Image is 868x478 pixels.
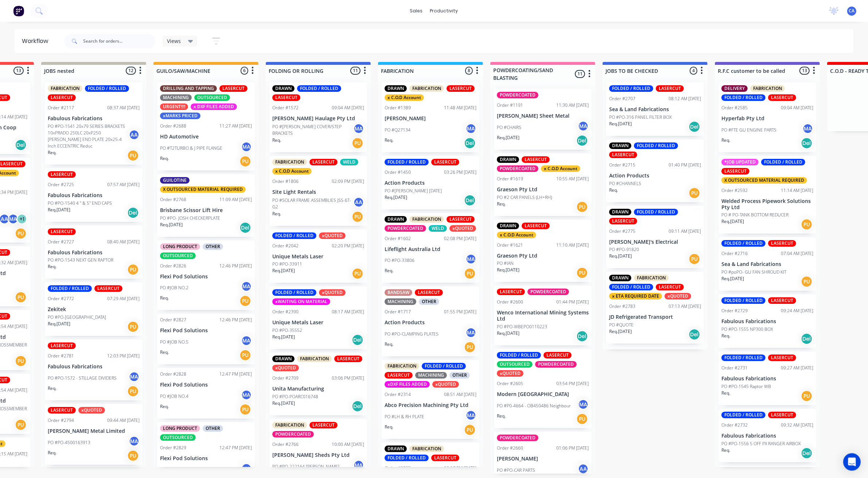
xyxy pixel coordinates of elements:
div: PU [240,295,251,307]
p: PO #PO-316 PANEL FILTER BOX [609,114,672,121]
p: JD Refrigerated Transport [609,314,701,320]
div: Order #1621 [497,242,523,248]
p: Req. [DATE] [272,267,295,274]
p: PO #PO-WBEPO0110223 [497,324,547,330]
div: FOLDED / ROLLED [721,94,766,101]
div: DRAWNLASERCUTPOWDERCOATEDx C.O.D AccountOrder #161910:55 AM [DATE]Graeson Pty LtdPO #2 CAR PANELS... [494,153,592,216]
div: URGENT!!!! [160,103,188,110]
div: PU [127,264,139,275]
div: PU [352,268,363,279]
div: FOLDED / ROLLED [634,209,678,215]
div: Order #2117 [48,105,74,111]
p: Site Light Rentals [272,189,364,195]
div: LONG PRODUCT [160,243,200,250]
div: FOLDED / ROLLEDLASERCUTOrder #270708:12 AM [DATE]Sea & Land FabricationsPO #PO-316 PANEL FILTER B... [606,82,704,136]
p: PO #[PERSON_NAME] [DATE] [385,188,442,194]
div: 11:09 AM [DATE] [219,196,252,203]
div: 12:46 PM [DATE] [219,263,252,269]
p: PO #poPO- GU FAN SHROUD KIT [721,269,786,275]
div: PU [576,267,588,279]
div: xQUOTED [319,289,346,296]
div: FABRICATIONLASERCUTWELDx C.O.D AccountOrder #180602:09 PM [DATE]Site Light RentalsPO #SOLAR FRAME... [269,156,367,226]
p: PO #FTE GU ENGINE PARTS [721,127,776,133]
div: LASERCUT [94,285,122,292]
div: OUTSOURCED [194,94,230,101]
div: DRAWN [609,209,631,215]
p: PO #PO-33911 [272,261,302,267]
div: 09:24 AM [DATE] [781,307,813,314]
div: Order #282712:46 PM [DATE]Flexi Pod SolutionsPO #JOB NO.5MAReq.PU [157,314,255,364]
div: xQUOTED [449,225,476,232]
div: 10:55 AM [DATE] [556,176,589,182]
div: AA [129,129,140,140]
div: DRAWNFOLDED / ROLLEDLASERCUTOrder #157209:04 AM [DATE][PERSON_NAME] Haulage Pty LtdPO #[PERSON_NA... [269,82,367,152]
div: 08:12 AM [DATE] [669,95,701,102]
div: Order #2729 [721,307,748,314]
div: LASERCUT [447,85,475,92]
div: 01:44 PM [DATE] [556,299,589,305]
p: Unique Metals Laser [272,254,364,260]
p: PO #PO-CLAMPING PLATES [385,331,439,337]
div: Order #2707 [609,95,635,102]
div: 07:29 AM [DATE] [107,295,140,302]
div: FOLDED / ROLLEDLASERCUTOrder #277207:29 AM [DATE]ZekitekPO #PO-[GEOGRAPHIC_DATA]Req.[DATE]PU [45,282,143,336]
div: 12:46 PM [DATE] [219,317,252,323]
div: PU [15,291,27,303]
div: LASERCUT [522,223,550,229]
p: Req. [DATE] [497,267,519,273]
div: MA [241,141,252,152]
div: Order #2775 [609,228,635,235]
div: MACHINING [160,94,192,101]
div: FOLDED / ROLLEDLASERCUTOrder #271607:04 AM [DATE]Sea & Land FabricationsPO #poPO- GU FAN SHROUD K... [719,237,816,291]
div: LASERCUT [721,168,750,175]
div: LASERCUTPOWDERCOATEDOrder #260001:44 PM [DATE]Wenco International Mining Systems LtdPO #PO-WBEPO0... [494,286,592,345]
div: Order #2725 [48,181,74,188]
div: PU [689,187,700,199]
p: Action Products [385,180,476,186]
div: 11:10 AM [DATE] [556,242,589,248]
div: Del [464,195,476,206]
div: FABRICATION [48,85,82,92]
div: x C.O.D Account [497,232,536,238]
div: 09:04 AM [DATE] [332,105,364,111]
div: Del [240,222,251,234]
div: FOLDED / ROLLED [385,159,429,165]
div: 01:55 PM [DATE] [444,309,476,315]
div: LASERCUTOrder #272507:57 AM [DATE]Fabulous FabricationsPO #PO-1540 4 " & 5" END CAPSReq.[DATE]Del [45,168,143,222]
div: PU [689,253,700,265]
p: Graeson Pty Ltd [497,187,589,193]
p: PO #PO- JOSH CHECKERPLATE [160,215,220,222]
div: x C.O.D Account [272,168,312,175]
div: + 1 [16,213,27,224]
div: FOLDED / ROLLED [297,85,341,92]
div: LASERCUTOrder #272708:40 AM [DATE]Fabulous FabricationsPO #PO-1543 NEXT GEN RAPTORReq.PU [45,226,143,279]
div: Order #1389 [385,105,411,111]
div: DELIVERY [721,85,748,92]
div: 02:08 PM [DATE] [444,235,476,242]
div: LASERCUT [497,289,525,295]
div: FOLDED / ROLLED [272,289,316,296]
p: Req. [DATE] [609,121,632,127]
input: Search for orders... [83,34,155,48]
p: [PERSON_NAME] Haulage Pty Ltd [272,115,364,122]
p: PO #Q27134 [385,127,410,133]
div: x DXF FILES ADDED [191,103,237,110]
p: PO #PO-1543 NEXT GEN RAPTOR [48,257,113,263]
div: 09:04 AM [DATE] [781,105,813,111]
div: MA [466,123,476,134]
div: Order #2772 [48,295,74,302]
div: MA [578,121,589,132]
div: Order #1572 [272,105,299,111]
div: DRAWN [385,216,407,223]
div: LASERCUT [447,216,475,223]
div: WELD [340,159,358,165]
p: Fabulous Fabrications [48,192,140,199]
div: POWDERCOATED [497,165,538,172]
div: LASERCUT [272,94,300,101]
div: xMARKS PRICED [160,113,201,119]
p: Req. [721,333,730,339]
p: Req. [48,149,57,156]
p: Req. [DATE] [48,321,70,327]
div: PU [240,156,251,167]
div: xWAITING ON MATERIAL [272,298,330,305]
